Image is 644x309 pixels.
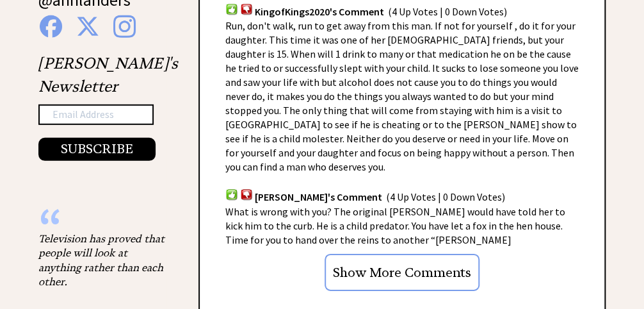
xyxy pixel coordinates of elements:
span: [PERSON_NAME]'s Comment [255,190,382,203]
span: (4 Up Votes | 0 Down Votes) [388,5,507,18]
img: votdown.png [240,3,253,15]
span: KingofKings2020's Comment [255,5,384,18]
img: votup.png [225,188,238,201]
span: (4 Up Votes | 0 Down Votes) [386,190,505,203]
img: votup.png [225,3,238,15]
span: What is wrong with you? The original [PERSON_NAME] would have told her to kick him to the curb. H... [225,205,565,246]
img: instagram%20blue.png [113,15,136,38]
input: Email Address [38,104,154,125]
div: [PERSON_NAME]'s Newsletter [38,52,178,161]
div: Television has proved that people will look at anything rather than each other. [38,231,166,289]
img: votdown.png [240,188,253,201]
div: “ [38,219,166,231]
button: SUBSCRIBE [38,138,156,161]
img: facebook%20blue.png [40,15,62,38]
span: Run, don't walk, run to get away from this man. If not for yourself , do it for your daughter. Th... [225,19,579,173]
input: Show More Comments [325,254,479,291]
img: x%20blue.png [76,15,99,38]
